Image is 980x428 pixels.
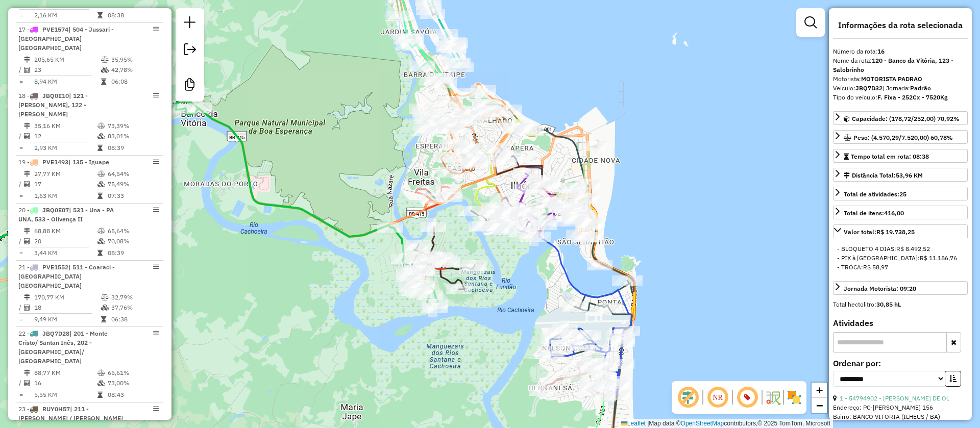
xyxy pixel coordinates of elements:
span: Exibir número da rota [735,385,759,410]
span: RUY0H57 [42,405,70,413]
span: R$ 58,97 [863,263,888,271]
i: % de utilização da cubagem [97,238,105,244]
td: 12 [34,131,97,141]
td: / [18,303,23,313]
div: Bairro: BANCO VITORIA (ILHEUS / BA) [833,412,968,421]
td: / [18,378,23,388]
a: Total de itens:416,00 [833,206,968,219]
td: 70,08% [107,236,159,246]
em: Opções [153,330,159,336]
a: Total de atividades:25 [833,187,968,200]
td: 205,65 KM [34,55,101,65]
td: = [18,143,23,153]
a: Criar modelo [180,74,200,97]
a: Peso: (4.570,29/7.520,00) 60,78% [833,130,968,144]
i: % de utilização do peso [101,294,109,300]
i: Total de Atividades [24,380,30,386]
td: 35,95% [111,55,159,65]
span: Exibir deslocamento [676,385,700,410]
span: | [647,420,649,427]
td: / [18,236,23,246]
td: 8,94 KM [34,77,101,87]
span: 17 - [18,26,114,52]
strong: MOTORISTA PADRAO [861,75,922,83]
strong: 120 - Banco da Vitória, 123 - Salobrinho [833,57,953,73]
a: Leaflet [621,420,646,427]
a: 1 - 54794902 - [PERSON_NAME] DE OL [840,394,949,402]
img: Fluxo de ruas [765,389,781,406]
td: 68,88 KM [34,226,97,236]
i: % de utilização do peso [97,123,105,129]
td: 3,44 KM [34,248,97,258]
span: PVE1552 [42,263,68,271]
em: Opções [153,159,159,165]
em: Opções [153,92,159,98]
strong: JBQ7D32 [855,84,883,92]
span: Ocultar NR [705,385,730,410]
span: R$ 8.492,52 [896,245,930,253]
a: Exportar sessão [180,39,200,62]
td: = [18,314,23,324]
td: 65,64% [107,226,159,236]
td: / [18,65,23,75]
i: Total de Atividades [24,133,30,139]
div: Motorista: [833,74,968,84]
td: 73,00% [107,378,159,388]
div: Nome da rota: [833,56,968,74]
td: 170,77 KM [34,292,101,303]
div: Distância Total: [844,171,923,180]
td: 73,39% [107,121,159,131]
span: | 504 - Jussari - [GEOGRAPHIC_DATA] [GEOGRAPHIC_DATA] [18,26,114,52]
img: Exibir/Ocultar setores [786,389,802,406]
a: Zoom in [812,383,827,398]
td: 08:43 [107,390,159,400]
a: Nova sessão e pesquisa [180,12,200,35]
span: JBQ7D28 [42,330,69,337]
i: Total de Atividades [24,238,30,244]
span: | 531 - Una - PA UNA, 533 - Olivença II [18,206,114,223]
a: Zoom out [812,398,827,413]
i: Tempo total em rota [97,250,103,256]
i: % de utilização da cubagem [101,305,109,311]
strong: 416,00 [884,209,904,217]
i: Distância Total [24,57,30,63]
span: Capacidade: (178,72/252,00) 70,92% [852,115,960,122]
i: Distância Total [24,228,30,234]
span: 21 - [18,263,115,289]
em: Opções [153,26,159,32]
td: / [18,131,23,141]
i: % de utilização do peso [97,370,105,376]
i: % de utilização do peso [101,57,109,63]
td: 88,77 KM [34,368,97,378]
strong: F. Fixa - 252Cx - 7520Kg [877,93,948,101]
i: Distância Total [24,370,30,376]
td: 1,63 KM [34,191,97,201]
i: % de utilização da cubagem [97,133,105,139]
td: 32,79% [111,292,159,303]
a: Capacidade: (178,72/252,00) 70,92% [833,111,968,125]
h4: Informações da rota selecionada [833,20,968,30]
td: 37,76% [111,303,159,313]
span: Total de atividades: [844,190,906,198]
div: Número da rota: [833,47,968,56]
a: Valor total:R$ 19.738,25 [833,224,968,238]
td: 08:38 [107,10,159,20]
div: Total hectolitro: [833,300,968,309]
i: Tempo total em rota [97,145,103,151]
div: Veículo: [833,84,968,93]
span: | Jornada: [883,84,931,92]
i: Total de Atividades [24,67,30,73]
div: - PIX à [GEOGRAPHIC_DATA]: [837,254,964,263]
span: 18 - [18,92,88,118]
span: 53,96 KM [896,171,923,179]
i: % de utilização do peso [97,228,105,234]
span: JBQ0E10 [42,92,69,99]
h4: Atividades [833,318,968,328]
td: = [18,10,23,20]
label: Ordenar por: [833,357,968,369]
td: = [18,248,23,258]
td: 07:33 [107,191,159,201]
td: 23 [34,65,101,75]
i: Tempo total em rota [97,193,103,199]
strong: 25 [899,190,906,198]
